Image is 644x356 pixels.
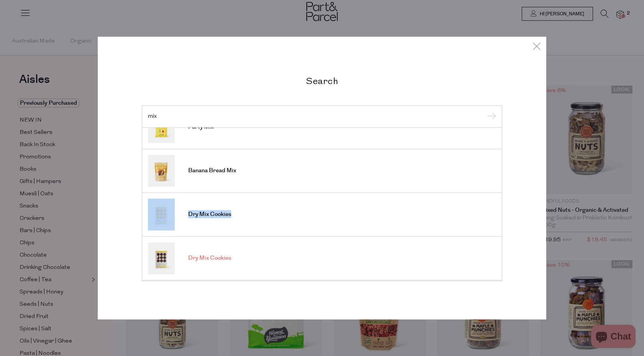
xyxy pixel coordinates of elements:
[148,242,496,274] a: Dry Mix Cookies
[142,75,502,86] h2: Search
[148,114,496,119] input: Search
[148,198,175,230] img: Dry Mix Cookies
[188,123,214,131] span: Party Mix
[148,198,496,230] a: Dry Mix Cookies
[188,254,231,262] span: Dry Mix Cookies
[148,155,175,186] img: Banana Bread Mix
[188,211,231,218] span: Dry Mix Cookies
[148,155,496,186] a: Banana Bread Mix
[188,167,236,175] span: Banana Bread Mix
[148,242,175,274] img: Dry Mix Cookies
